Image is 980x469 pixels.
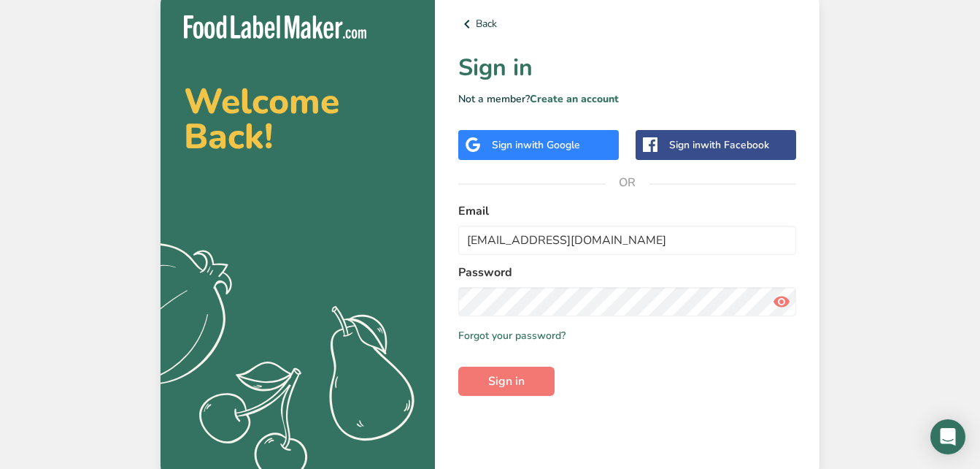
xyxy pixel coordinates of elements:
span: with Google [523,138,580,152]
p: Not a member? [458,91,796,107]
a: Forgot your password? [458,328,566,343]
span: OR [606,161,649,205]
div: Open Intercom Messenger [930,419,965,454]
div: Sign in [669,137,769,153]
img: Food Label Maker [184,15,366,39]
span: with Facebook [701,138,769,152]
label: Email [458,202,796,220]
a: Create an account [530,92,619,106]
h2: Welcome Back! [184,84,412,154]
h1: Sign in [458,50,796,85]
label: Password [458,264,796,281]
input: Enter Your Email [458,226,796,255]
div: Sign in [492,137,580,153]
a: Back [458,15,796,33]
span: Sign in [488,373,525,390]
button: Sign in [458,367,555,396]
